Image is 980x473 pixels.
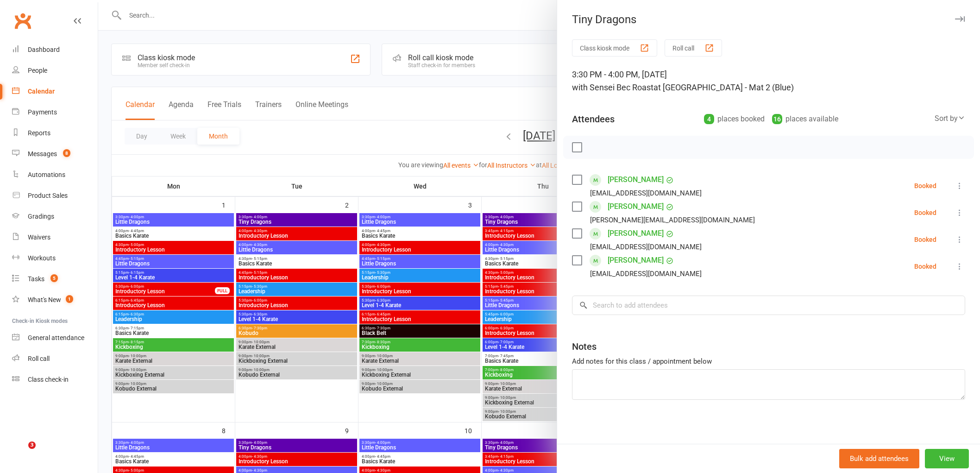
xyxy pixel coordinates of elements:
[28,108,57,116] div: Payments
[28,88,55,95] div: Calendar
[572,113,615,126] div: Attendees
[839,449,919,468] button: Bulk add attendees
[28,67,47,74] div: People
[11,9,34,32] a: Clubworx
[914,263,936,270] div: Booked
[590,268,702,280] div: [EMAIL_ADDRESS][DOMAIN_NAME]
[12,81,98,102] a: Calendar
[914,183,936,189] div: Booked
[557,13,980,26] div: Tiny Dragons
[28,355,50,362] div: Roll call
[28,213,54,220] div: Gradings
[28,171,65,178] div: Automations
[572,340,597,353] div: Notes
[28,334,84,341] div: General attendance
[12,206,98,227] a: Gradings
[63,149,70,157] span: 8
[12,348,98,369] a: Roll call
[925,449,969,468] button: View
[28,254,56,262] div: Workouts
[12,102,98,123] a: Payments
[12,369,98,390] a: Class kiosk mode
[608,226,664,241] a: [PERSON_NAME]
[12,269,98,290] a: Tasks 5
[590,214,755,226] div: [PERSON_NAME][EMAIL_ADDRESS][DOMAIN_NAME]
[12,227,98,248] a: Waivers
[704,113,765,126] div: places booked
[572,296,965,315] input: Search to add attendees
[653,82,794,92] span: at [GEOGRAPHIC_DATA] - Mat 2 (Blue)
[772,113,838,126] div: places available
[28,441,36,449] span: 3
[50,274,58,282] span: 5
[28,192,68,199] div: Product Sales
[12,39,98,60] a: Dashboard
[12,60,98,81] a: People
[12,185,98,206] a: Product Sales
[665,39,722,57] button: Roll call
[572,68,965,94] div: 3:30 PM - 4:00 PM, [DATE]
[12,123,98,144] a: Reports
[572,356,965,367] div: Add notes for this class / appointment below
[914,236,936,243] div: Booked
[608,172,664,187] a: [PERSON_NAME]
[914,209,936,216] div: Booked
[590,187,702,199] div: [EMAIL_ADDRESS][DOMAIN_NAME]
[772,114,782,124] div: 16
[28,150,57,158] div: Messages
[28,275,44,283] div: Tasks
[28,46,60,53] div: Dashboard
[28,233,50,241] div: Waivers
[572,39,657,57] button: Class kiosk mode
[704,114,714,124] div: 4
[608,253,664,268] a: [PERSON_NAME]
[66,295,73,303] span: 1
[28,376,69,383] div: Class check-in
[590,241,702,253] div: [EMAIL_ADDRESS][DOMAIN_NAME]
[12,290,98,310] a: What's New1
[28,129,50,137] div: Reports
[12,328,98,348] a: General attendance kiosk mode
[608,199,664,214] a: [PERSON_NAME]
[12,144,98,164] a: Messages 8
[12,164,98,185] a: Automations
[28,296,61,303] div: What's New
[12,248,98,269] a: Workouts
[572,82,653,92] span: with Sensei Bec Roast
[935,113,965,125] div: Sort by
[9,441,31,464] iframe: Intercom live chat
